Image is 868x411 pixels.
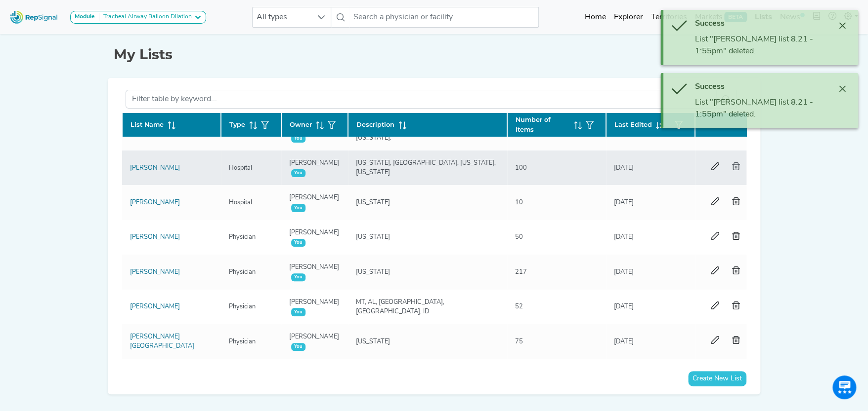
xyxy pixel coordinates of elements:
div: 10 [509,198,529,207]
span: Number of Items [516,115,570,134]
h1: My Lists [114,46,754,63]
button: Intel Book [809,7,825,27]
span: All types [253,7,312,27]
div: Physician [223,337,261,346]
button: ModuleTracheal Airway Balloon Dilation [70,11,206,24]
span: List Name [130,120,164,129]
input: Filter table by keyword... [126,90,717,109]
span: You [291,239,305,247]
a: [PERSON_NAME] [130,303,180,310]
span: Type [229,120,245,129]
div: [PERSON_NAME] [283,298,346,316]
div: 75 [509,337,529,346]
a: MarketsBETA [691,7,751,27]
a: Lists [751,7,776,27]
div: Hospital [223,163,258,173]
div: [US_STATE] [350,232,396,242]
div: [PERSON_NAME] [283,193,346,212]
div: Physician [223,302,261,311]
div: [US_STATE] [350,337,396,346]
div: Physician [223,267,261,277]
a: [PERSON_NAME] [130,269,180,275]
div: List "[PERSON_NAME] list 8.21 - 1:55pm" deleted. [695,97,834,120]
div: [PERSON_NAME] [283,158,346,177]
a: Home [580,7,609,27]
div: 100 [509,163,533,173]
a: [PERSON_NAME] [130,234,180,240]
div: [PERSON_NAME] [283,332,346,351]
a: [PERSON_NAME] [GEOGRAPHIC_DATA] [130,334,194,349]
div: [US_STATE] [350,267,396,277]
span: Owner [290,120,312,129]
span: Description [356,120,394,129]
strong: Module [75,14,95,20]
span: You [291,273,305,281]
div: [DATE] [608,302,640,311]
div: 52 [509,302,529,311]
div: [PERSON_NAME] [283,262,346,281]
div: [US_STATE], [GEOGRAPHIC_DATA], [US_STATE], [US_STATE] [350,158,505,177]
a: Territories [647,7,691,27]
span: Last Edited [614,120,652,129]
span: Success [695,20,725,28]
a: [PERSON_NAME] [130,199,180,206]
span: You [291,169,305,177]
span: You [291,204,305,212]
div: 217 [509,267,533,277]
div: 50 [509,232,529,242]
div: [DATE] [608,267,640,277]
div: Physician [223,232,261,242]
div: List "[PERSON_NAME] list 8.21 - 1:55pm" deleted. [695,34,834,57]
div: MT, AL, [GEOGRAPHIC_DATA], [GEOGRAPHIC_DATA], ID [350,298,505,316]
a: Explorer [609,7,647,27]
div: Hospital [223,198,258,207]
div: Tracheal Airway Balloon Dilation [99,13,192,21]
button: Create New List [688,371,746,386]
input: Search a physician or facility [349,7,538,28]
div: [US_STATE] [350,198,396,207]
div: [DATE] [608,198,640,207]
div: [DATE] [608,337,640,346]
div: [PERSON_NAME] [283,228,346,247]
span: You [291,135,305,143]
div: [DATE] [608,163,640,173]
div: [DATE] [608,232,640,242]
button: Close [834,81,850,97]
span: Success [695,83,725,91]
a: [PERSON_NAME] [130,165,180,171]
span: You [291,343,305,351]
button: Close [834,18,850,34]
a: News [776,7,809,27]
span: You [291,308,305,316]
